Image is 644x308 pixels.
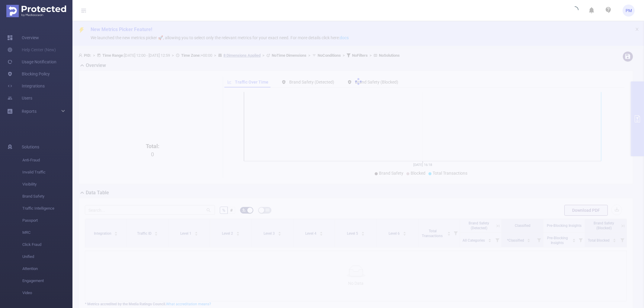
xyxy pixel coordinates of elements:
span: Unified [22,251,72,263]
span: Passport [22,214,72,227]
a: Overview [7,32,39,44]
a: Integrations [7,80,45,92]
span: Visibility [22,178,72,190]
i: icon: loading [571,6,578,15]
span: MRC [22,227,72,239]
span: Anti-Fraud [22,154,72,166]
span: Engagement [22,275,72,287]
span: Attention [22,263,72,275]
a: Blocking Policy [7,68,50,80]
a: Users [7,92,32,104]
span: Video [22,287,72,299]
img: Protected Media [6,5,66,17]
span: PM [626,5,632,17]
span: Invalid Traffic [22,166,72,178]
span: Solutions [22,141,39,153]
span: Click Fraud [22,239,72,251]
span: Traffic Intelligence [22,202,72,214]
a: Usage Notification [7,56,56,68]
span: Brand Safety [22,190,72,202]
a: Reports [22,105,37,117]
span: Reports [22,109,37,114]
